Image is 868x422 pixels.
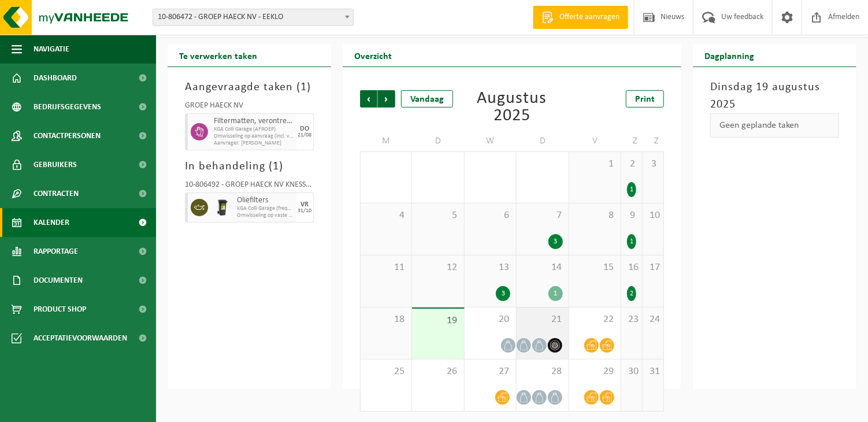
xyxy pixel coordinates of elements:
span: 5 [418,209,458,222]
span: 3 [648,158,658,171]
span: 4 [366,209,406,222]
div: 3 [548,234,563,249]
h2: Te verwerken taken [168,44,269,66]
td: V [569,131,621,151]
span: 26 [418,365,458,378]
span: 8 [575,209,615,222]
div: 1 [627,182,636,197]
span: KGA Colli Garage (AFROEP) [214,126,294,133]
span: 17 [648,261,658,274]
span: 6 [470,209,510,222]
div: GROEP HAECK NV [185,102,314,113]
span: 2 [627,158,636,171]
span: Omwisseling op aanvraag (incl. verwerking) [214,133,294,140]
span: 16 [627,261,636,274]
div: 31/10 [298,208,312,214]
span: Dashboard [34,64,77,92]
span: 27 [470,365,510,378]
span: Filtermatten, verontreinigd met verf [214,117,294,126]
span: KGA Colli Garage (frequentie) [237,205,294,212]
span: Aanvrager: [PERSON_NAME] [214,140,294,147]
div: DO [301,125,310,132]
span: 1 [273,161,279,172]
div: Vandaag [401,90,453,108]
h2: Dagplanning [693,44,766,66]
span: 19 [418,314,458,327]
span: Bedrijfsgegevens [34,92,101,121]
div: 2 [627,286,636,301]
span: 12 [418,261,458,274]
span: Acceptatievoorwaarden [34,324,127,353]
span: 14 [522,261,562,274]
span: Vorige [360,90,377,108]
span: Oliefilters [237,196,294,205]
div: 21/08 [298,132,312,138]
div: Geen geplande taken [710,113,839,138]
h3: Dinsdag 19 augustus 2025 [710,79,839,113]
span: Offerte aanvragen [557,12,622,23]
td: W [465,131,517,151]
div: 10-806492 - GROEP HAECK NV KNESSELARE - AALTER [185,181,314,193]
span: Product Shop [34,295,86,324]
span: Rapportage [34,237,78,266]
div: Augustus 2025 [462,90,561,125]
div: 1 [548,286,563,301]
div: VR [301,201,309,208]
img: WB-0240-HPE-BK-01 [214,199,231,216]
span: 7 [522,209,562,222]
td: M [360,131,412,151]
div: 3 [496,286,510,301]
h2: Overzicht [343,44,403,66]
span: Contactpersonen [34,121,101,150]
span: 1 [301,82,307,93]
span: 10 [648,209,658,222]
span: Print [635,95,655,104]
td: D [412,131,464,151]
span: Volgende [378,90,395,108]
span: 9 [627,209,636,222]
span: 10-806472 - GROEP HAECK NV - EEKLO [153,9,354,26]
span: 28 [522,365,562,378]
h3: Aangevraagde taken ( ) [185,79,314,96]
span: 10-806472 - GROEP HAECK NV - EEKLO [153,9,353,25]
span: Omwisseling op vaste frequentie (incl. verwerking) [237,212,294,219]
span: 25 [366,365,406,378]
td: Z [621,131,643,151]
span: 22 [575,313,615,326]
span: Navigatie [34,35,69,64]
td: Z [643,131,664,151]
span: 1 [575,158,615,171]
span: Gebruikers [34,150,77,179]
span: 23 [627,313,636,326]
span: 15 [575,261,615,274]
span: 20 [470,313,510,326]
span: 24 [648,313,658,326]
span: 18 [366,313,406,326]
span: 21 [522,313,562,326]
a: Offerte aanvragen [533,6,628,29]
a: Print [626,90,664,108]
span: Kalender [34,208,69,237]
span: 13 [470,261,510,274]
td: D [517,131,569,151]
span: Contracten [34,179,79,208]
span: 31 [648,365,658,378]
span: 29 [575,365,615,378]
h3: In behandeling ( ) [185,158,314,175]
div: 1 [627,234,636,249]
span: Documenten [34,266,83,295]
span: 30 [627,365,636,378]
span: 11 [366,261,406,274]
